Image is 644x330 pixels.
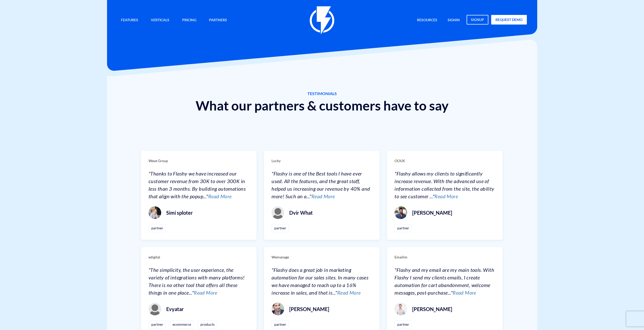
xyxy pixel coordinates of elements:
h1: TESTIMONIALS [122,91,522,96]
a: Verticals [147,15,173,26]
h3: [PERSON_NAME] [412,210,452,215]
span: "Thanks to Flashy we have increased our customer revenue from 30K to over 300K in less than 3 mon... [149,170,246,199]
span: Wemanage [272,255,289,259]
a: Read More [311,193,335,199]
span: "Flashy does a great job in marketing automation for our sales sites. In many cases we have manag... [272,267,368,296]
span: edigital [149,255,160,259]
span: "The simplicity, the user experience, the variety of integrations with many platforms! There is n... [149,267,245,296]
img: unknown-user.jpg [149,303,161,315]
span: partner [272,224,289,232]
span: partner [394,320,412,328]
a: Resources [413,15,441,26]
span: "Flashy allows my clients to significantly increase revenue. With the advanced use of information... [394,170,494,199]
span: ecommerce [170,320,194,328]
a: signin [444,15,464,26]
a: signup [467,15,488,25]
span: Emailim [394,255,407,259]
h2: What our partners & customers have to say [122,98,522,113]
a: Read More [208,193,232,199]
h3: Dvir What [289,210,313,215]
img: unknown-user.jpg [272,206,284,219]
h3: [PERSON_NAME] [289,306,329,312]
span: Lucky [272,159,281,163]
span: Wave Group [149,159,168,163]
span: partner [394,224,412,232]
h3: Simi sploter [166,210,193,215]
h3: [PERSON_NAME] [412,306,452,312]
span: partner [149,224,166,232]
span: OOUX [394,159,405,163]
a: Read More [337,290,361,296]
a: Partners [205,15,231,26]
a: Read More [194,290,217,296]
a: Read More [434,193,458,199]
span: partner [149,320,166,328]
span: partner [272,320,289,328]
h3: Evyatar [166,306,184,312]
a: request demo [491,15,527,25]
a: Features [117,15,142,26]
span: "Flashy and my email are my main tools. With Flashy I send my clients emails, I create automation... [394,267,494,296]
a: Pricing [178,15,200,26]
span: "Flashy is one of the Best tools I have ever used. All the features, and the great staff, helped ... [272,170,370,199]
span: products [198,320,217,328]
a: Read More [453,290,476,296]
